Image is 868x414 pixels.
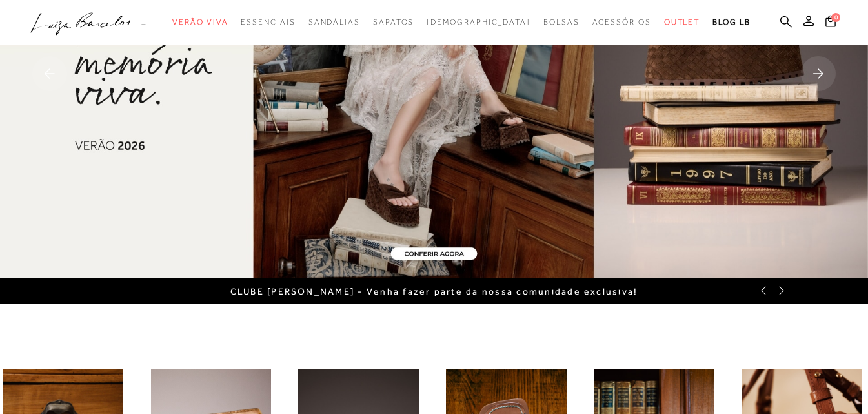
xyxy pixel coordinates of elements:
a: CLUBE [PERSON_NAME] - Venha fazer parte da nossa comunidade exclusiva! [230,286,638,296]
a: categoryNavScreenReaderText [172,10,228,34]
span: Outlet [664,17,700,26]
a: noSubCategoriesText [427,10,530,34]
span: Bolsas [543,17,580,26]
span: Sapatos [373,17,414,26]
span: Sandálias [308,17,360,26]
a: categoryNavScreenReaderText [241,10,295,34]
a: categoryNavScreenReaderText [308,10,360,34]
a: categoryNavScreenReaderText [373,10,414,34]
span: Essenciais [241,17,295,26]
span: Acessórios [592,17,651,26]
span: [DEMOGRAPHIC_DATA] [427,17,530,26]
span: Verão Viva [172,17,228,26]
a: BLOG LB [712,10,750,34]
a: categoryNavScreenReaderText [543,10,580,34]
span: 0 [831,13,840,22]
a: categoryNavScreenReaderText [592,10,651,34]
a: categoryNavScreenReaderText [664,10,700,34]
span: BLOG LB [712,17,750,26]
button: 0 [822,14,840,32]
